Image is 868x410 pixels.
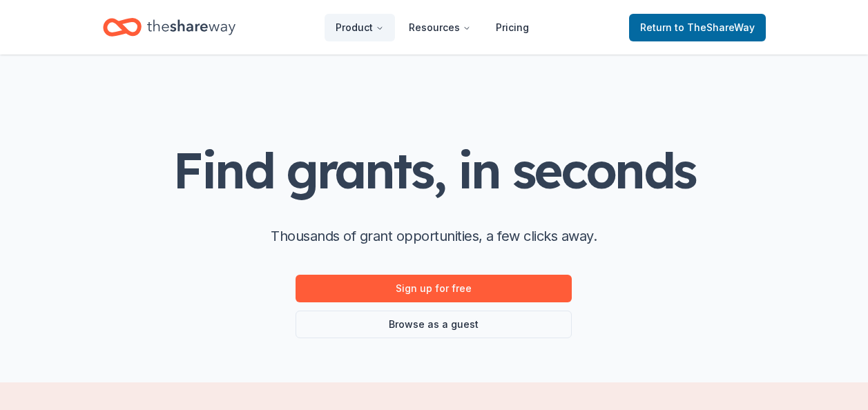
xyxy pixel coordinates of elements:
a: Home [103,11,235,43]
a: Pricing [485,14,540,41]
p: Thousands of grant opportunities, a few clicks away. [271,225,597,247]
a: Sign up for free [296,275,572,302]
button: Product [325,14,395,41]
a: Browse as a guest [296,311,572,338]
span: Return [640,19,755,36]
a: Returnto TheShareWay [629,14,766,41]
button: Resources [398,14,482,41]
nav: Main [325,11,540,43]
h1: Find grants, in seconds [173,143,695,197]
span: to TheShareWay [675,21,755,33]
